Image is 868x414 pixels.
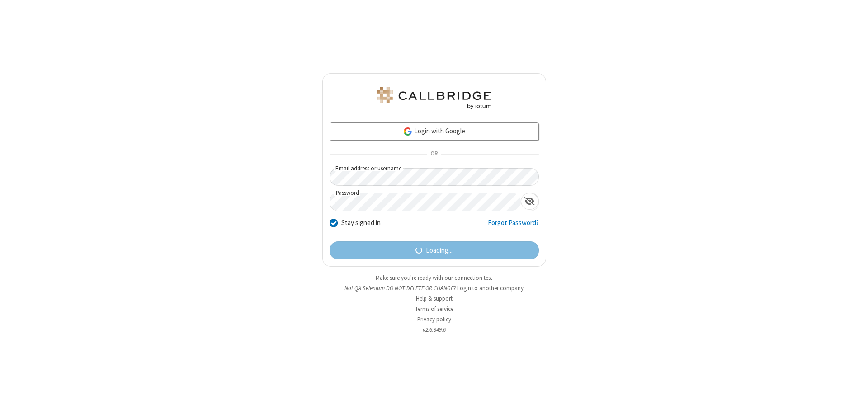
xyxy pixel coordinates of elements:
label: Stay signed in [341,218,381,228]
span: OR [427,148,441,161]
input: Password [330,193,521,211]
a: Privacy policy [417,315,451,323]
button: Login to another company [457,284,524,292]
a: Help & support [416,295,453,302]
a: Terms of service [415,305,453,313]
li: v2.6.349.6 [322,325,546,334]
span: Loading... [426,245,453,256]
a: Forgot Password? [488,218,539,235]
img: google-icon.png [403,127,413,136]
button: Loading... [330,241,539,259]
a: Make sure you're ready with our connection test [376,274,492,282]
input: Email address or username [330,168,539,186]
img: QA Selenium DO NOT DELETE OR CHANGE [375,87,493,109]
li: Not QA Selenium DO NOT DELETE OR CHANGE? [322,284,546,292]
a: Login with Google [330,122,539,141]
div: Show password [521,193,538,210]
